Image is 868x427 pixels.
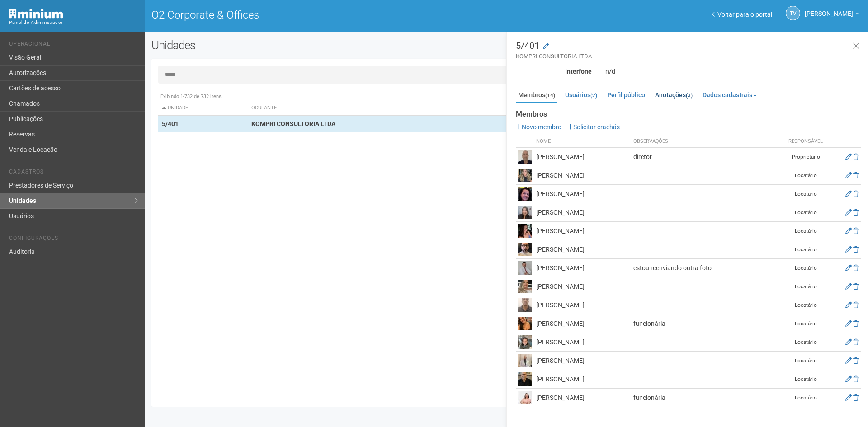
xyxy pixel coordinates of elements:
[783,314,828,333] td: Locatário
[518,261,532,275] img: user.png
[518,224,532,238] img: user.png
[534,222,631,240] td: [PERSON_NAME]
[845,264,852,272] a: Editar membro
[534,136,631,148] th: Nome
[534,296,631,314] td: [PERSON_NAME]
[845,246,852,253] a: Editar membro
[534,314,631,333] td: [PERSON_NAME]
[653,88,695,102] a: Anotações(3)
[563,88,599,102] a: Usuários(2)
[853,283,859,290] a: Excluir membro
[853,172,859,179] a: Excluir membro
[783,352,828,370] td: Locatário
[605,88,647,102] a: Perfil público
[516,52,861,61] small: KOMPRI CONSULTORIA LTDA
[805,11,859,19] a: [PERSON_NAME]
[545,92,555,99] small: (14)
[534,370,631,389] td: [PERSON_NAME]
[845,209,852,216] a: Editar membro
[516,41,861,61] h3: 5/401
[518,335,532,349] img: user.png
[9,41,138,50] li: Operacional
[853,338,859,346] a: Excluir membro
[518,243,532,256] img: user.png
[853,246,859,253] a: Excluir membro
[845,320,852,327] a: Editar membro
[516,88,557,103] a: Membros(14)
[162,120,179,127] strong: 5/401
[845,283,852,290] a: Editar membro
[518,298,532,312] img: user.png
[518,391,532,404] img: user.png
[534,240,631,259] td: [PERSON_NAME]
[853,190,859,197] a: Excluir membro
[853,227,859,235] a: Excluir membro
[845,301,852,309] a: Editar membro
[845,227,852,235] a: Editar membro
[845,172,852,179] a: Editar membro
[567,123,620,131] a: Solicitar crachás
[853,153,859,160] a: Excluir membro
[853,209,859,216] a: Excluir membro
[783,277,828,296] td: Locatário
[845,394,852,401] a: Editar membro
[783,296,828,314] td: Locatário
[783,389,828,407] td: Locatário
[518,206,532,219] img: user.png
[509,67,599,75] div: Interfone
[9,9,63,19] img: Minium
[845,338,852,346] a: Editar membro
[248,101,555,116] th: Ocupante: activate to sort column ascending
[543,42,549,51] a: Modificar a unidade
[783,259,828,277] td: Locatário
[631,314,783,333] td: funcionária
[783,333,828,352] td: Locatário
[534,203,631,222] td: [PERSON_NAME]
[845,190,852,197] a: Editar membro
[9,235,138,244] li: Configurações
[783,166,828,185] td: Locatário
[534,166,631,185] td: [PERSON_NAME]
[518,372,532,386] img: user.png
[631,389,783,407] td: funcionária
[518,150,532,164] img: user.png
[805,1,853,17] span: Thayane Vasconcelos Torres
[518,280,532,293] img: user.png
[853,357,859,364] a: Excluir membro
[631,148,783,166] td: diretor
[853,394,859,401] a: Excluir membro
[534,259,631,277] td: [PERSON_NAME]
[783,136,828,148] th: Responsável
[845,357,852,364] a: Editar membro
[251,120,335,127] strong: KOMPRI CONSULTORIA LTDA
[783,222,828,240] td: Locatário
[599,67,868,75] div: n/d
[631,259,783,277] td: estou reenviando outra foto
[786,6,800,20] a: TV
[590,92,597,99] small: (2)
[783,203,828,222] td: Locatário
[518,169,532,182] img: user.png
[518,354,532,367] img: user.png
[783,185,828,203] td: Locatário
[9,169,138,178] li: Cadastros
[853,320,859,327] a: Excluir membro
[686,92,693,99] small: (3)
[853,301,859,309] a: Excluir membro
[151,38,439,52] h2: Unidades
[783,148,828,166] td: Proprietário
[518,187,532,201] img: user.png
[151,9,500,21] h1: O2 Corporate & Offices
[534,389,631,407] td: [PERSON_NAME]
[631,136,783,148] th: Observações
[712,11,772,18] a: Voltar para o portal
[845,375,852,383] a: Editar membro
[516,123,561,131] a: Novo membro
[9,19,138,27] div: Painel do Administrador
[783,240,828,259] td: Locatário
[158,93,854,101] div: Exibindo 1-732 de 732 itens
[534,277,631,296] td: [PERSON_NAME]
[534,148,631,166] td: [PERSON_NAME]
[534,185,631,203] td: [PERSON_NAME]
[853,375,859,383] a: Excluir membro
